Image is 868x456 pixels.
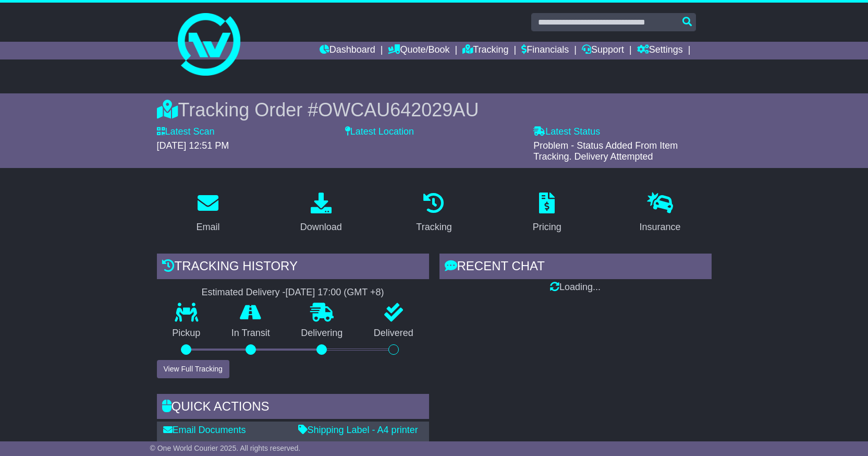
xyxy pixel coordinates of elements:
span: OWCAU642029AU [318,99,479,121]
p: Delivered [358,328,429,339]
div: Loading... [439,282,712,293]
div: Quick Actions [157,394,429,422]
div: Estimated Delivery - [157,287,429,298]
label: Latest Scan [157,126,215,138]
a: Insurance [633,189,688,238]
p: In Transit [216,328,286,339]
div: Tracking [416,220,451,234]
a: Download [294,189,349,238]
a: Support [582,42,624,59]
a: Email [189,189,226,238]
a: Financials [521,42,569,59]
p: Pickup [157,328,216,339]
span: [DATE] 12:51 PM [157,140,229,151]
label: Latest Status [533,126,600,138]
span: Problem - Status Added From Item Tracking. Delivery Attempted [533,140,678,162]
button: View Full Tracking [157,360,229,378]
a: Pricing [526,189,568,238]
a: Tracking [462,42,508,59]
a: Quote/Book [388,42,449,59]
div: [DATE] 17:00 (GMT +8) [286,287,384,298]
div: Tracking Order # [157,99,712,121]
div: Insurance [640,220,681,234]
span: © One World Courier 2025. All rights reserved. [150,444,301,452]
div: RECENT CHAT [439,254,712,282]
div: Email [196,220,219,234]
label: Latest Location [345,126,414,138]
div: Tracking history [157,254,429,282]
a: Settings [637,42,683,59]
a: Shipping Label - A4 printer [298,425,418,435]
a: Dashboard [320,42,375,59]
a: Email Documents [163,425,246,435]
div: Pricing [533,220,561,234]
a: Tracking [409,189,458,238]
p: Delivering [286,328,359,339]
div: Download [300,220,342,234]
